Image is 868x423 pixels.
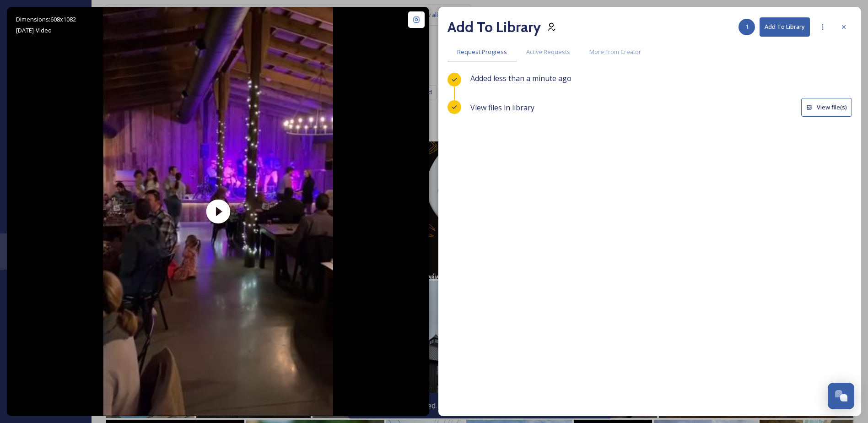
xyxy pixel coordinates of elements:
[457,48,507,56] span: Request Progress
[447,16,541,38] h2: Add To Library
[760,17,810,36] button: Add To Library
[470,73,571,83] span: Added less than a minute ago
[103,7,333,416] img: thumbnail
[16,26,52,34] span: [DATE] - Video
[470,102,534,113] span: View files in library
[745,22,749,31] span: 1
[526,48,570,56] span: Active Requests
[16,15,76,23] span: Dimensions: 608 x 1082
[828,383,854,409] button: Open Chat
[801,98,852,117] button: View file(s)
[589,48,641,56] span: More From Creator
